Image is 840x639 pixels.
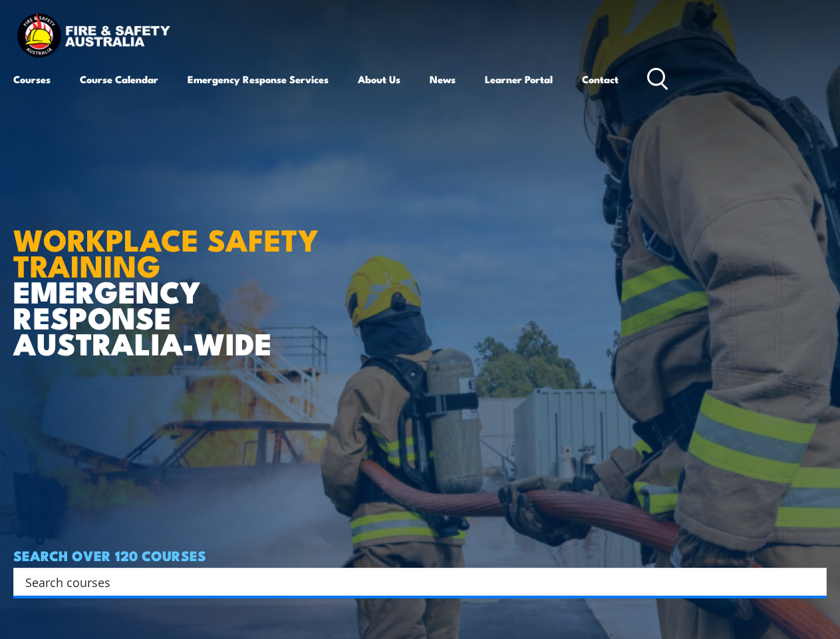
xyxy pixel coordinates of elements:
[485,63,553,95] a: Learner Portal
[803,572,822,591] button: Search magnifier button
[582,63,619,95] a: Contact
[13,548,827,562] h4: SEARCH OVER 120 COURSES
[80,63,158,95] a: Course Calendar
[13,192,339,356] h1: EMERGENCY RESPONSE AUSTRALIA-WIDE
[188,63,329,95] a: Emergency Response Services
[25,572,797,592] input: Search input
[28,572,800,591] form: Search form
[13,216,319,288] strong: WORKPLACE SAFETY TRAINING
[13,63,51,95] a: Courses
[430,63,456,95] a: News
[358,63,400,95] a: About Us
